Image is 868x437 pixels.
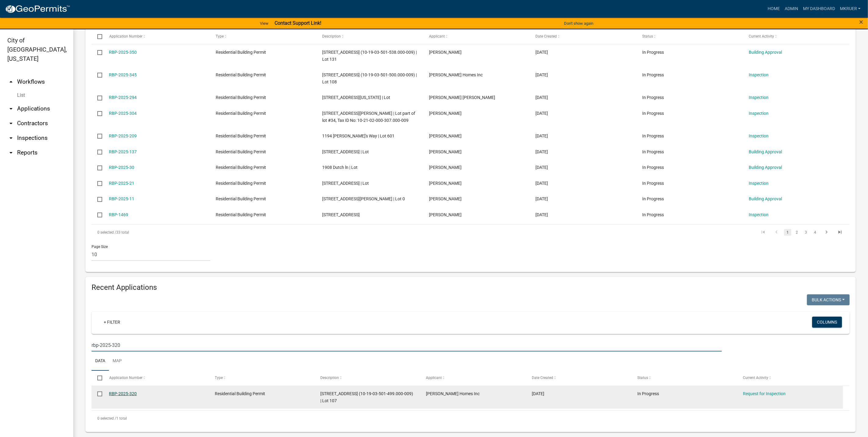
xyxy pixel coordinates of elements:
[429,133,462,138] span: Stacy
[109,351,125,371] a: Map
[216,111,266,116] span: Residential Building Permit
[429,50,462,55] span: Michelle Gaylord
[536,133,548,138] span: 06/09/2025
[536,111,548,116] span: 08/04/2025
[92,283,850,292] h4: Recent Applications
[837,3,863,15] a: mkruer
[109,165,135,170] a: RBP-2025-30
[429,212,462,217] span: Megan Quigley
[109,50,137,55] a: RBP-2025-350
[322,72,417,84] span: 5251 Woodstone Circle (10-19-03-501-500.000-009) | Lot 108
[322,34,341,38] span: Description
[109,391,137,396] a: RBP-2025-320
[812,229,819,236] a: 4
[532,391,544,396] span: 08/21/2025
[216,72,266,77] span: Residential Building Permit
[216,95,266,100] span: Residential Building Permit
[315,371,420,385] datatable-header-cell: Description
[642,181,664,186] span: In Progress
[536,196,548,201] span: 01/16/2025
[99,317,125,328] a: + Filter
[636,29,743,44] datatable-header-cell: Status
[258,18,271,28] a: View
[320,376,339,380] span: Description
[530,29,636,44] datatable-header-cell: Date Created
[749,34,774,38] span: Current Activity
[637,376,648,380] span: Status
[765,3,782,15] a: Home
[749,111,769,116] a: Inspection
[642,34,653,38] span: Status
[757,229,769,236] a: go to first page
[749,181,769,186] a: Inspection
[784,229,791,236] a: 1
[429,34,445,38] span: Applicant
[562,18,596,28] button: Don't show again
[642,95,664,100] span: In Progress
[7,149,15,156] i: arrow_drop_down
[7,134,15,142] i: arrow_drop_down
[782,3,801,15] a: Admin
[642,149,664,154] span: In Progress
[536,149,548,154] span: 04/23/2025
[526,371,632,385] datatable-header-cell: Date Created
[322,149,369,154] span: 5101Shungate Road | Lot
[322,181,369,186] span: 2611 Utica Pike | Lot
[210,29,317,44] datatable-header-cell: Type
[642,111,664,116] span: In Progress
[834,229,846,236] a: go to last page
[322,212,360,217] span: 220 Cherokee Dr | Lot CHEROKEE TERRACE 3RD LOT 67
[429,72,483,77] span: Schuler Homes Inc
[743,376,769,380] span: Current Activity
[322,111,416,123] span: 1603 Scott St, Jeffersonville, IN, 47130 | Lot part of lot #34, Tax ID No: 10-21-02-000-307.000-009
[92,371,103,385] datatable-header-cell: Select
[749,133,769,138] a: Inspection
[420,371,526,385] datatable-header-cell: Applicant
[7,105,15,112] i: arrow_drop_down
[536,72,548,77] span: 09/11/2025
[801,227,811,238] li: page 3
[7,120,15,127] i: arrow_drop_down
[859,18,863,26] button: Close
[536,34,557,38] span: Date Created
[215,376,223,380] span: Type
[109,196,135,201] a: RBP-2025-11
[749,212,769,217] a: Inspection
[216,212,266,217] span: Residential Building Permit
[423,29,530,44] datatable-header-cell: Applicant
[216,196,266,201] span: Residential Building Permit
[632,371,737,385] datatable-header-cell: Status
[103,29,210,44] datatable-header-cell: Application Number
[743,29,850,44] datatable-header-cell: Current Activity
[322,95,391,100] span: 55 Virginia Avenue Jeffersonville IN 47130 | Lot
[7,78,15,86] i: arrow_drop_up
[320,391,413,403] span: 5253 WOODSTONE CIRCLE (10-19-03-501-499.000-009) | Lot 107
[642,212,664,217] span: In Progress
[536,95,548,100] span: 08/06/2025
[637,391,659,396] span: In Progress
[216,181,266,186] span: Residential Building Permit
[821,229,832,236] a: go to next page
[92,411,850,426] div: 1 total
[749,50,782,55] a: Building Approval
[807,294,850,305] button: Bulk Actions
[749,72,769,77] a: Inspection
[642,50,664,55] span: In Progress
[109,376,142,380] span: Application Number
[109,149,137,154] a: RBP-2025-137
[92,351,109,371] a: Data
[642,72,664,77] span: In Progress
[92,339,722,351] input: Search for applications
[429,181,462,186] span: Luke Etheridge
[109,111,137,116] a: RBP-2025-304
[536,181,548,186] span: 01/23/2025
[216,133,266,138] span: Residential Building Permit
[737,371,843,385] datatable-header-cell: Current Activity
[216,149,266,154] span: Residential Building Permit
[216,165,266,170] span: Residential Building Permit
[92,29,103,44] datatable-header-cell: Select
[97,416,116,421] span: 0 selected /
[812,317,842,328] button: Columns
[215,391,265,396] span: Residential Building Permit
[811,227,820,238] li: page 4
